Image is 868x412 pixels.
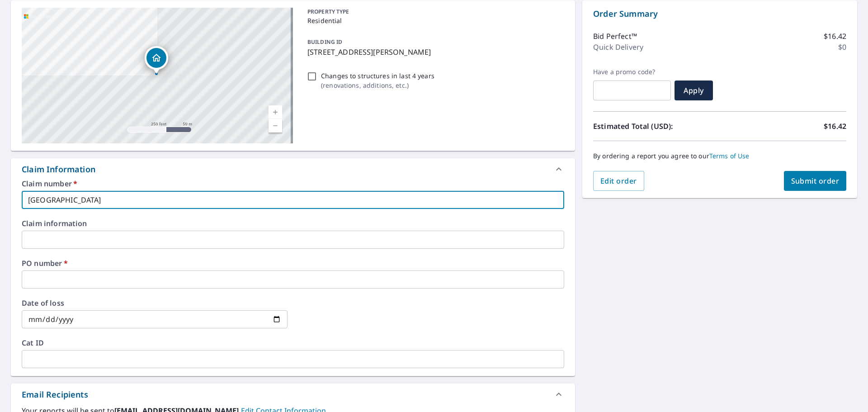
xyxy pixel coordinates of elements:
span: Edit order [600,176,637,186]
button: Apply [675,81,713,100]
div: Claim Information [11,158,575,180]
label: Have a promo code? [593,68,671,76]
label: Date of loss [22,299,288,307]
span: Apply [682,85,706,95]
span: Submit order [791,176,840,186]
p: Quick Delivery [593,42,643,52]
p: Estimated Total (USD): [593,121,720,132]
label: Claim information [22,220,564,227]
label: PO number [22,260,564,267]
p: $16.42 [824,121,846,132]
label: Cat ID [22,339,564,346]
p: [STREET_ADDRESS][PERSON_NAME] [307,47,561,57]
button: Submit order [784,171,847,191]
p: Changes to structures in last 4 years [321,71,434,81]
p: ( renovations, additions, etc. ) [321,81,434,90]
a: Terms of Use [709,152,750,160]
label: Claim number [22,180,564,187]
p: Order Summary [593,8,846,20]
p: $16.42 [824,31,846,42]
div: Dropped pin, building 1, Residential property, 2799 W 5500 S Roy, UT 84067 [145,46,168,74]
p: Residential [307,16,561,25]
div: Email Recipients [11,384,575,405]
p: $0 [838,42,846,52]
p: Bid Perfect™ [593,31,637,42]
p: PROPERTY TYPE [307,8,561,16]
a: Current Level 17, Zoom Out [269,119,282,133]
a: Current Level 17, Zoom In [269,105,282,119]
div: Email Recipients [22,388,88,401]
button: Edit order [593,171,644,191]
p: By ordering a report you agree to our [593,152,846,160]
div: Claim Information [22,163,95,175]
p: BUILDING ID [307,38,342,46]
